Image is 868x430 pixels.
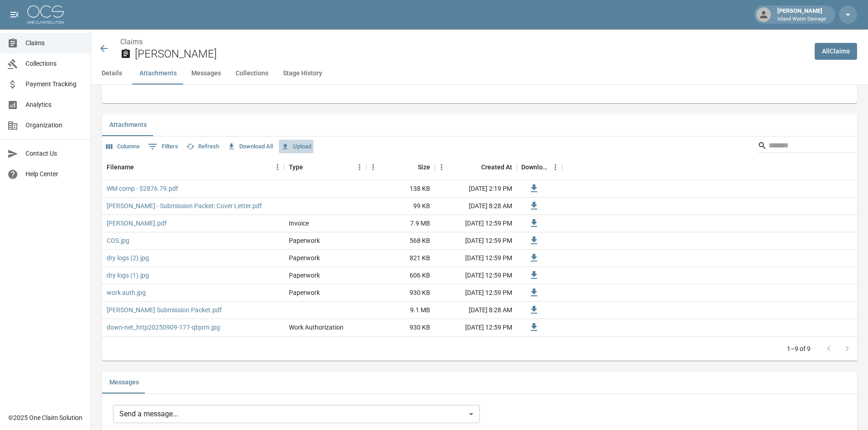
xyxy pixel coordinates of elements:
[5,5,24,24] button: open drawer
[120,37,807,47] nav: breadcrumb
[107,184,178,193] a: WM comp - $2876.79.pdf
[91,63,132,84] button: Details
[120,37,143,46] a: Claims
[26,149,83,158] span: Contact Us
[132,63,184,84] button: Attachments
[102,114,857,136] div: related-list tabs
[26,169,83,179] span: Help Center
[435,302,517,319] div: [DATE] 8:28 AM
[107,236,129,245] a: COS.jpg
[225,140,275,154] button: Download All
[435,154,517,180] div: Created At
[102,372,146,393] button: Messages
[113,405,480,423] div: Send a message...
[26,100,83,110] span: Analytics
[271,160,284,174] button: Menu
[435,198,517,215] div: [DATE] 8:28 AM
[521,154,549,180] div: Download
[102,114,154,136] button: Attachments
[353,160,366,174] button: Menu
[435,267,517,284] div: [DATE] 12:59 PM
[289,253,320,262] div: Paperwork
[26,38,83,48] span: Claims
[777,16,826,23] p: Inland Water Damage
[289,236,320,245] div: Paperwork
[366,198,435,215] div: 99 KB
[26,121,83,130] span: Organization
[289,288,320,297] div: Paperwork
[815,43,857,60] a: AllClaims
[366,250,435,267] div: 821 KB
[366,160,380,174] button: Menu
[366,180,435,198] div: 138 KB
[104,140,142,154] button: Select columns
[102,154,284,180] div: Filename
[435,319,517,336] div: [DATE] 12:59 PM
[435,232,517,250] div: [DATE] 12:59 PM
[289,219,309,228] div: Invoice
[107,323,220,332] a: down-net_http20250909-177-qbjxrn.jpg
[435,250,517,267] div: [DATE] 12:59 PM
[184,140,221,154] button: Refresh
[787,344,811,353] p: 1–9 of 9
[284,154,366,180] div: Type
[107,288,146,297] a: work auth.jpg
[366,267,435,284] div: 606 KB
[774,6,830,23] div: [PERSON_NAME]
[517,154,562,180] div: Download
[8,413,82,422] div: © 2025 One Claim Solution
[26,59,83,68] span: Collections
[435,284,517,302] div: [DATE] 12:59 PM
[366,215,435,232] div: 7.9 MB
[549,160,562,174] button: Menu
[91,63,868,84] div: anchor tabs
[107,154,134,180] div: Filename
[289,271,320,280] div: Paperwork
[102,372,857,393] div: related-list tabs
[366,302,435,319] div: 9.1 MB
[435,215,517,232] div: [DATE] 12:59 PM
[758,138,855,155] div: Search
[435,160,448,174] button: Menu
[107,253,149,262] a: dry logs (2).jpg
[107,305,222,315] a: [PERSON_NAME] Submission Packet.pdf
[276,63,329,84] button: Stage History
[289,323,344,332] div: Work Authorization
[366,154,435,180] div: Size
[27,5,64,24] img: ocs-logo-white-transparent.png
[26,79,83,89] span: Payment Tracking
[279,140,313,154] button: Upload
[228,63,276,84] button: Collections
[107,219,167,228] a: [PERSON_NAME].pdf
[107,271,149,280] a: dry logs (1).jpg
[418,154,430,180] div: Size
[184,63,228,84] button: Messages
[481,154,512,180] div: Created At
[366,232,435,250] div: 568 KB
[435,180,517,198] div: [DATE] 2:19 PM
[146,139,180,154] button: Show filters
[135,47,807,61] h2: [PERSON_NAME]
[107,201,262,210] a: [PERSON_NAME] - Submission Packet: Cover Letter.pdf
[366,319,435,336] div: 930 KB
[289,154,303,180] div: Type
[366,284,435,302] div: 930 KB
